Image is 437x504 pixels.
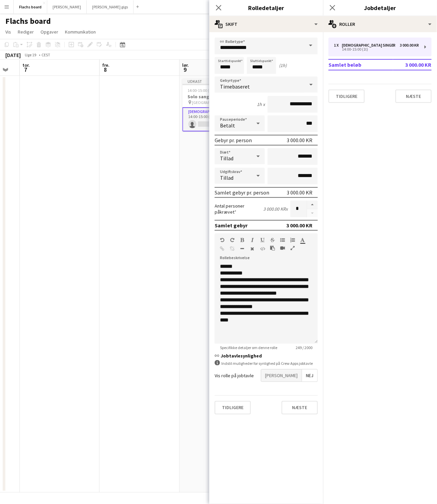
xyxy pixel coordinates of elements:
[261,370,302,382] span: [PERSON_NAME]
[183,78,258,131] app-job-card: Udkast14:00-15:00 (1t)0/1Solo sanger til vielse [GEOGRAPHIC_DATA]1 Rolle[DEMOGRAPHIC_DATA] Singer...
[329,59,393,70] td: Samlet beløb
[250,246,255,251] button: Ryd formatering
[279,62,287,68] div: (1h)
[400,43,419,48] div: 3 000.00 KR
[250,237,255,243] button: Kursiv
[87,0,134,13] button: [PERSON_NAME] gigs
[300,237,305,243] button: Tekstfarve
[270,245,275,251] button: Sæt ind som almindelig tekst
[282,401,318,414] button: Næste
[183,107,258,131] app-card-role: [DEMOGRAPHIC_DATA] Singer0/114:00-15:00 (1t)
[393,59,432,70] td: 3 000.00 KR
[220,122,235,129] span: Betalt
[209,16,323,32] div: Skift
[5,29,11,35] span: Vis
[3,27,14,36] a: Vis
[290,245,295,251] button: Fuld skærm
[220,155,233,162] span: Tillad
[263,206,288,212] div: 3 000.00 KR x
[215,189,269,196] div: Samlet gebyr pr. person
[215,137,252,144] div: Gebyr pr. person
[21,66,30,73] span: 7
[287,137,312,144] div: 3 000.00 KR
[18,29,34,35] span: Rediger
[215,353,318,359] h3: Jobtavlesynlighed
[192,100,229,105] span: [GEOGRAPHIC_DATA]
[102,62,110,68] span: fre.
[260,246,265,251] button: HTML-kode
[287,189,312,196] div: 3 000.00 KR
[22,62,30,68] span: tor.
[220,237,225,243] button: Fortryd
[280,237,285,243] button: Uordnet liste
[188,88,214,93] span: 14:00-15:00 (1t)
[230,237,235,243] button: Gentag
[65,29,96,35] span: Kommunikation
[286,222,312,229] div: 3 000.00 KR
[257,101,265,107] div: 1h x
[5,52,21,58] div: [DATE]
[41,29,58,35] span: Opgaver
[240,246,245,251] button: Vandret linje
[215,203,263,215] label: Antal personer påkrævet
[42,52,50,57] div: CEST
[47,0,87,13] button: [PERSON_NAME]
[62,27,98,36] a: Kommunikation
[220,83,250,90] span: Timebaseret
[183,78,258,84] div: Udkast
[38,27,61,36] a: Opgaver
[280,245,285,251] button: Indsæt video
[240,237,245,243] button: Fed
[342,43,398,48] div: [DEMOGRAPHIC_DATA] Singer
[183,62,189,68] span: lør.
[395,90,432,103] button: Næste
[215,360,318,367] div: Indstil muligheder for synlighed på Crew Apps jobtavle
[220,174,233,181] span: Tillad
[302,370,317,382] span: Nej
[14,0,47,13] button: Flachs board
[5,16,51,26] h1: Flachs board
[334,43,342,48] div: 1 x
[215,401,251,414] button: Tidligere
[215,345,283,350] span: Specifikke detaljer om denne rolle
[15,27,37,36] a: Rediger
[209,3,323,12] h3: Rolledetaljer
[290,345,318,350] span: 249 / 2000
[334,48,419,51] div: 14:00-15:00 (1t)
[101,66,110,73] span: 8
[323,3,437,12] h3: Jobdetaljer
[270,237,275,243] button: Gennemstreget
[323,16,437,32] div: Roller
[329,90,365,103] button: Tidligere
[260,237,265,243] button: Understregning
[181,66,189,73] span: 9
[22,52,39,57] span: Uge 19
[307,201,318,209] button: Forøg
[183,94,258,100] h3: Solo sanger til vielse
[215,373,254,379] label: Vis rolle på jobtavle
[290,237,295,243] button: Ordnet liste
[215,222,247,229] div: Samlet gebyr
